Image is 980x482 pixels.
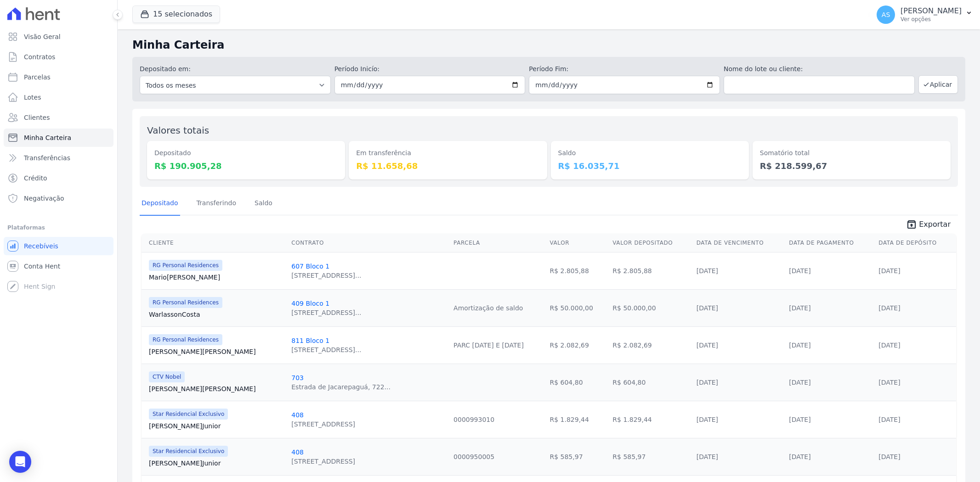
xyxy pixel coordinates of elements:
td: R$ 2.805,88 [546,252,609,289]
a: Saldo [253,192,274,216]
span: Conta Hent [24,262,60,271]
dt: Somatório total [760,148,943,158]
span: RG Personal Residences [149,297,222,308]
a: [DATE] [878,342,900,349]
a: [DATE] [789,379,810,386]
div: [STREET_ADDRESS]... [291,345,361,354]
span: Negativação [24,194,64,203]
a: [PERSON_NAME]Junior [149,459,284,468]
a: 409 Bloco 1 [291,300,329,307]
span: Contratos [24,52,55,62]
a: WarlassonCosta [149,310,284,319]
a: [DATE] [697,304,718,312]
a: Clientes [4,108,113,127]
a: [DATE] [697,416,718,423]
span: Lotes [24,93,41,102]
span: Crédito [24,174,47,183]
td: R$ 2.082,69 [609,326,692,364]
dd: R$ 190.905,28 [154,160,338,172]
td: R$ 2.805,88 [609,252,692,289]
a: PARC [DATE] E [DATE] [453,342,524,349]
a: Crédito [4,169,113,187]
span: Minha Carteira [24,133,71,142]
label: Valores totais [147,125,209,136]
label: Nome do lote ou cliente: [724,64,915,74]
a: unarchive Exportar [899,219,958,232]
th: Data de Vencimento [693,234,786,252]
td: R$ 1.829,44 [546,401,609,438]
a: Minha Carteira [4,129,113,147]
h2: Minha Carteira [132,37,965,53]
a: 607 Bloco 1 [291,263,329,270]
a: [DATE] [789,342,810,349]
a: Visão Geral [4,28,113,46]
td: R$ 1.829,44 [609,401,692,438]
span: RG Personal Residences [149,260,222,271]
a: [DATE] [697,453,718,460]
a: [DATE] [789,416,810,423]
td: R$ 604,80 [609,364,692,401]
a: 811 Bloco 1 [291,337,329,344]
a: [DATE] [789,304,810,312]
td: R$ 585,97 [609,438,692,475]
a: [PERSON_NAME][PERSON_NAME] [149,347,284,356]
label: Período Inicío: [334,64,526,74]
label: Período Fim: [529,64,720,74]
a: [DATE] [697,379,718,386]
button: Aplicar [918,75,958,94]
a: 408 [291,448,304,456]
div: [STREET_ADDRESS]... [291,271,361,280]
a: Mario[PERSON_NAME] [149,273,284,282]
span: Star Residencial Exclusivo [149,409,228,420]
th: Cliente [142,234,288,252]
a: 703 [291,374,304,381]
a: [DATE] [697,342,718,349]
a: [DATE] [789,453,810,460]
th: Parcela [450,234,546,252]
a: 0000950005 [453,453,494,460]
a: Recebíveis [4,237,113,255]
span: Star Residencial Exclusivo [149,446,228,457]
a: Transferências [4,149,113,167]
a: [PERSON_NAME]Junior [149,421,284,431]
div: [STREET_ADDRESS] [291,420,355,429]
div: Plataformas [7,222,110,233]
a: [DATE] [878,416,900,423]
td: R$ 585,97 [546,438,609,475]
td: R$ 50.000,00 [609,289,692,326]
th: Valor Depositado [609,234,692,252]
span: Exportar [919,219,951,230]
div: Open Intercom Messenger [9,451,31,473]
span: Transferências [24,153,70,163]
th: Contrato [288,234,450,252]
a: [DATE] [878,379,900,386]
th: Data de Pagamento [785,234,875,252]
p: Ver opções [901,16,962,23]
dt: Em transferência [356,148,539,158]
a: 408 [291,411,304,419]
dt: Depositado [154,148,338,158]
a: [DATE] [878,267,900,275]
a: Amortização de saldo [453,304,523,312]
a: Depositado [140,192,180,216]
a: [DATE] [789,267,810,275]
td: R$ 604,80 [546,364,609,401]
a: Transferindo [195,192,238,216]
label: Depositado em: [140,65,191,73]
div: [STREET_ADDRESS]... [291,308,361,317]
button: 15 selecionados [132,6,220,23]
div: Estrada de Jacarepaguá, 722... [291,382,391,392]
button: AS [PERSON_NAME] Ver opções [869,2,980,28]
th: Data de Depósito [875,234,956,252]
td: R$ 2.082,69 [546,326,609,364]
a: Contratos [4,48,113,66]
dd: R$ 218.599,67 [760,160,943,172]
span: Visão Geral [24,32,61,41]
span: AS [882,11,890,18]
a: Negativação [4,189,113,207]
th: Valor [546,234,609,252]
a: [PERSON_NAME][PERSON_NAME] [149,384,284,393]
a: Parcelas [4,68,113,86]
a: Lotes [4,88,113,106]
dd: R$ 11.658,68 [356,160,539,172]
